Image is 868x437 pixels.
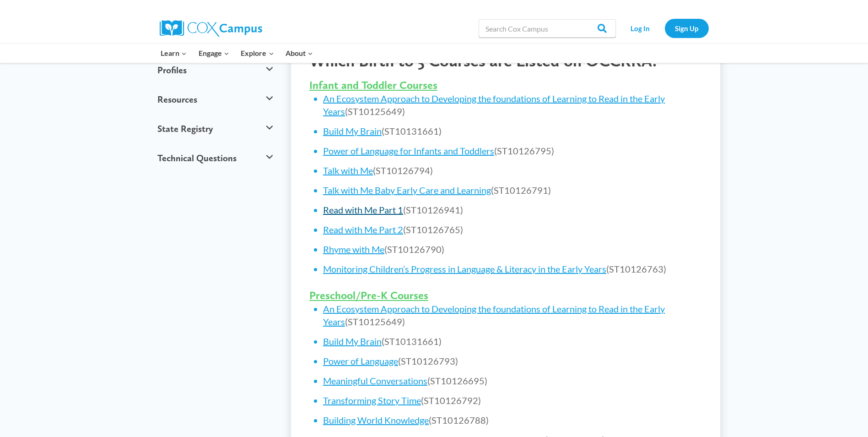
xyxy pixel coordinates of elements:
button: Child menu of About [280,44,319,63]
li: (ST10126763) [323,262,702,275]
a: An Ecosystem Approach to Developing the foundations of Learning to Read in the Early Years [323,303,665,327]
a: Rhyme with Me [323,244,384,255]
input: Search Cox Campus [479,19,616,38]
a: Power of Language for Infants and Toddlers [323,145,494,156]
li: (ST10126794) [323,164,702,177]
a: An Ecosystem Approach to Developing the foundations of Learning to Read in the Early Years [323,93,665,117]
button: Child menu of Explore [235,44,280,63]
li: (ST10126765) [323,223,702,236]
a: Power of Language [323,355,398,366]
a: Build My Brain [323,126,382,137]
nav: Secondary Navigation [620,19,709,38]
button: Child menu of Engage [193,44,235,63]
span: Infant and Toddler Courses [309,78,437,92]
button: Profiles [153,55,278,85]
li: (ST10126792) [323,394,702,407]
a: Transforming Story Time [323,395,421,406]
a: Sign Up [665,19,709,38]
li: (ST10131661) [323,125,702,137]
li: (ST10125649) [323,92,702,118]
a: Log In [620,19,660,38]
li: (ST10126790) [323,243,702,256]
span: Preschool/Pre-K Courses [309,289,428,302]
li: (ST10125649) [323,302,702,328]
a: Talk with Me [323,165,373,176]
button: Technical Questions [153,143,278,173]
a: Read with Me Part 1 [323,204,403,215]
button: Child menu of Learn [155,44,193,63]
a: Meaningful Conversations [323,375,427,386]
li: (ST10126793) [323,355,702,367]
li: (ST10126791) [323,184,702,197]
nav: Primary Navigation [155,44,319,63]
a: Monitoring Children’s Progress in Language & Literacy in the Early Years [323,263,606,274]
a: Talk with Me Baby Early Care and Learning [323,185,491,196]
button: State Registry [153,114,278,143]
li: (ST10126788) [323,414,702,426]
li: (ST10126695) [323,374,702,387]
li: (ST10131661) [323,335,702,348]
img: Cox Campus [160,20,262,37]
a: Read with Me Part 2 [323,224,403,235]
a: Build My Brain [323,336,382,347]
button: Resources [153,85,278,114]
a: Building World Knowledge [323,415,429,426]
li: (ST10126795) [323,144,702,157]
li: (ST10126941) [323,203,702,216]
